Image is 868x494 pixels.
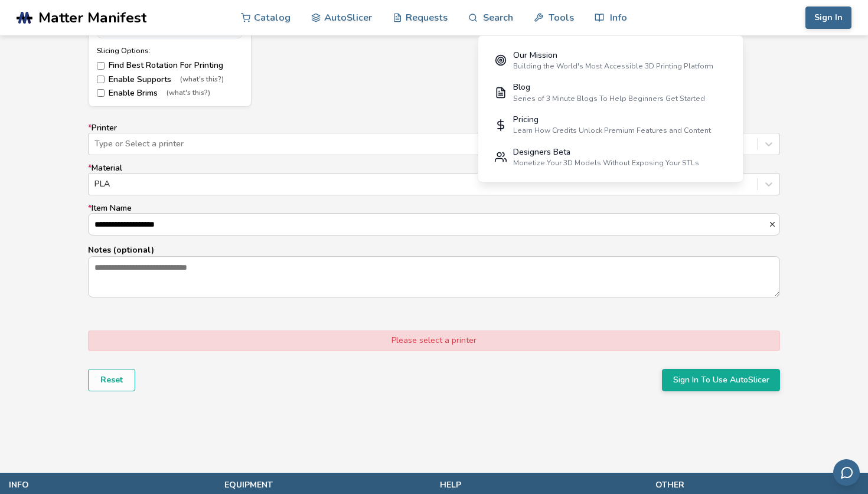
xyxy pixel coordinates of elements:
p: equipment [224,479,428,491]
input: *PrinterType or Select a printer [94,139,97,149]
div: Slicing Options: [97,47,243,55]
span: (what's this?) [167,89,210,97]
label: Printer [88,123,780,155]
button: Sign In [805,6,851,29]
a: Our MissionBuilding the World's Most Accessible 3D Printing Platform [487,44,735,77]
button: Send feedback via email [833,459,860,486]
input: Enable Supports(what's this?) [97,76,105,83]
p: other [655,479,859,491]
div: Designers Beta [513,148,699,157]
div: Building the World's Most Accessible 3D Printing Platform [513,62,713,70]
button: Sign In To Use AutoSlicer [662,369,780,391]
input: Find Best Rotation For Printing [97,62,105,70]
p: info [9,479,213,491]
span: (what's this?) [180,76,224,84]
div: Pricing [513,115,711,125]
label: Material [88,163,780,195]
input: Enable Brims(what's this?) [97,89,105,97]
input: *Item Name [89,214,768,235]
div: Our Mission [513,51,713,60]
button: *Item Name [768,220,779,228]
label: Item Name [88,204,780,235]
div: Monetize Your 3D Models Without Exposing Your STLs [513,159,699,167]
p: Notes (optional) [88,244,780,256]
a: Designers BetaMonetize Your 3D Models Without Exposing Your STLs [487,141,735,174]
label: Enable Brims [97,89,243,98]
div: Learn How Credits Unlock Premium Features and Content [513,126,711,135]
div: Please select a printer [88,331,780,351]
a: PricingLearn How Credits Unlock Premium Features and Content [487,109,735,141]
button: Reset [88,369,135,391]
label: Enable Supports [97,75,243,84]
textarea: Notes (optional) [89,257,779,297]
span: Matter Manifest [38,9,146,26]
label: Find Best Rotation For Printing [97,61,243,70]
p: help [440,479,644,491]
div: Blog [513,83,705,92]
a: BlogSeries of 3 Minute Blogs To Help Beginners Get Started [487,77,735,109]
div: Series of 3 Minute Blogs To Help Beginners Get Started [513,94,705,103]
